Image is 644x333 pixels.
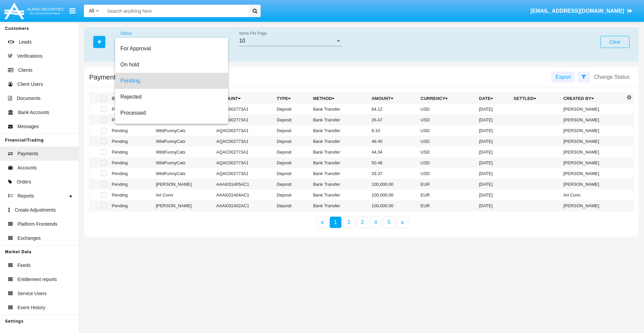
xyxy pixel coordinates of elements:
span: For Approval [120,41,223,57]
span: Rejected [120,89,223,105]
span: Cancelled by User [120,121,223,137]
span: Processed [120,105,223,121]
span: Pending [120,73,223,89]
span: On hold [120,57,223,73]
